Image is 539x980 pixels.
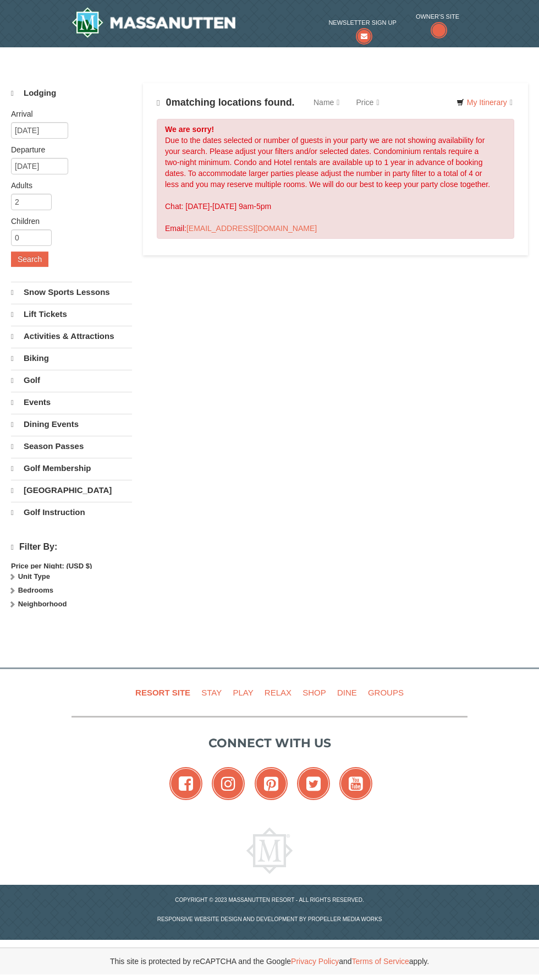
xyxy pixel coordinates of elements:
[11,414,132,435] a: Dining Events
[11,392,132,413] a: Events
[364,680,408,705] a: Groups
[11,216,124,227] label: Children
[18,586,53,594] strong: Bedrooms
[71,7,235,38] img: Massanutten Resort Logo
[11,326,132,347] a: Activities & Attractions
[11,83,132,103] a: Lodging
[305,91,348,113] a: Name
[11,562,92,570] strong: Price per Night: (USD $)
[328,17,396,40] a: Newsletter Sign Up
[11,251,48,267] button: Search
[157,119,514,239] div: Due to the dates selected or number of guests in your party we are not showing availability for y...
[157,916,382,922] a: Responsive website design and development by Propeller Media Works
[416,11,459,22] span: Owner's Site
[11,282,132,303] a: Snow Sports Lessons
[352,957,409,966] a: Terms of Service
[11,480,132,501] a: [GEOGRAPHIC_DATA]
[71,7,235,38] a: Massanutten Resort
[11,108,124,119] label: Arrival
[11,304,132,325] a: Lift Tickets
[165,125,214,134] strong: We are sorry!
[11,436,132,457] a: Season Passes
[63,896,476,904] p: Copyright © 2023 Massanutten Resort - All Rights Reserved.
[291,957,339,966] a: Privacy Policy
[71,734,468,752] p: Connect with us
[186,224,317,233] a: [EMAIL_ADDRESS][DOMAIN_NAME]
[18,600,67,608] strong: Neighborhood
[11,542,132,552] h4: Filter By:
[449,94,520,111] a: My Itinerary
[260,680,296,705] a: Relax
[110,956,429,967] span: This site is protected by reCAPTCHA and the Google and apply.
[18,572,50,581] strong: Unit Type
[11,502,132,523] a: Golf Instruction
[348,91,387,113] a: Price
[11,144,124,155] label: Departure
[333,680,361,705] a: Dine
[246,828,293,874] img: Massanutten Resort Logo
[11,370,132,391] a: Golf
[11,180,124,191] label: Adults
[197,680,226,705] a: Stay
[11,348,132,369] a: Biking
[328,17,396,28] span: Newsletter Sign Up
[228,680,257,705] a: Play
[298,680,331,705] a: Shop
[11,458,132,479] a: Golf Membership
[416,11,459,40] a: Owner's Site
[131,680,195,705] a: Resort Site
